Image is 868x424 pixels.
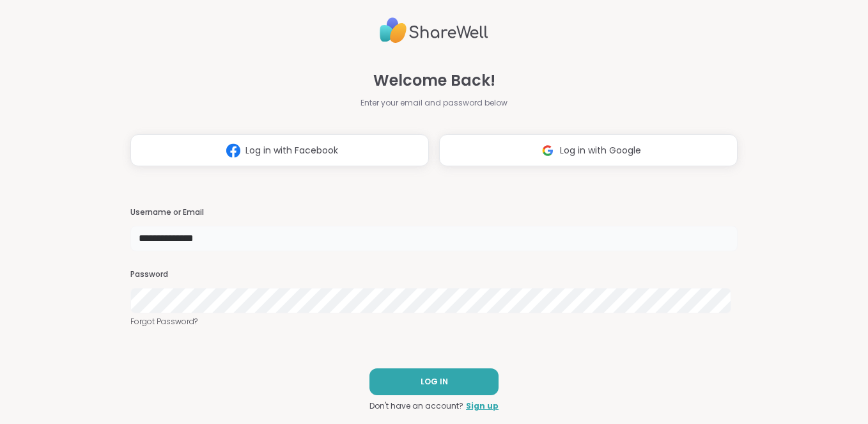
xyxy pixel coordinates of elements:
a: Forgot Password? [130,316,738,327]
span: LOG IN [421,376,448,388]
h3: Username or Email [130,207,738,218]
span: Log in with Google [560,144,641,157]
button: Log in with Google [439,134,738,166]
img: ShareWell Logomark [536,139,560,162]
a: Sign up [466,400,499,412]
span: Enter your email and password below [360,97,508,109]
img: ShareWell Logomark [221,139,245,162]
img: ShareWell Logo [380,12,488,49]
span: Don't have an account? [369,400,463,412]
span: Welcome Back! [373,69,495,92]
button: LOG IN [369,368,499,395]
h3: Password [130,269,738,280]
span: Log in with Facebook [245,144,338,157]
button: Log in with Facebook [130,134,429,166]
